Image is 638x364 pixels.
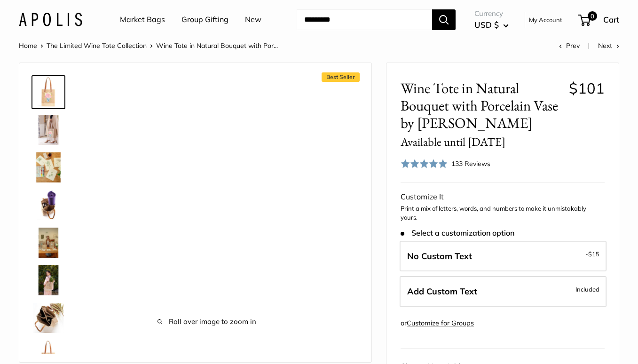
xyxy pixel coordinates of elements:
[529,14,562,25] a: My Account
[19,13,82,26] img: Apolis
[32,113,65,147] a: Wine Tote in Natural Bouquet with Porcelain Vase by Amy Logsdon
[32,75,65,109] a: Wine Tote in Natural Bouquet with Porcelain Vase by Amy Logsdon
[33,190,63,220] img: Wine Tote in Natural Bouquet with Porcelain Vase by Amy Logsdon
[407,251,472,261] span: No Custom Text
[401,79,561,150] span: Wine Tote in Natural Bouquet with Porcelain Vase by [PERSON_NAME]
[400,276,606,307] label: Add Custom Text
[33,228,63,258] img: Wine Tote in Natural Bouquet with Porcelain Vase by Amy Logsdon
[603,15,619,24] span: Cart
[407,319,474,327] a: Customize for Groups
[95,315,319,328] span: Roll over image to zoom in
[32,226,65,260] a: Wine Tote in Natural Bouquet with Porcelain Vase by Amy Logsdon
[401,229,514,237] span: Select a customization option
[33,152,63,182] img: Wine Tote in Natural Bouquet with Porcelain Vase by Amy Logsdon
[588,11,597,21] span: 0
[47,41,147,50] a: The Limited Wine Tote Collection
[474,7,509,20] span: Currency
[32,301,65,335] a: Wine Tote in Natural Bouquet with Porcelain Vase by Amy Logsdon
[245,13,261,27] a: New
[401,134,505,149] small: Available until [DATE]
[401,190,605,204] div: Customize It
[401,317,474,330] div: or
[33,303,63,333] img: Wine Tote in Natural Bouquet with Porcelain Vase by Amy Logsdon
[32,188,65,222] a: Wine Tote in Natural Bouquet with Porcelain Vase by Amy Logsdon
[322,72,360,82] span: Best Seller
[474,17,509,32] button: USD $
[120,13,165,27] a: Market Bags
[32,150,65,184] a: Wine Tote in Natural Bouquet with Porcelain Vase by Amy Logsdon
[156,41,278,50] span: Wine Tote in Natural Bouquet with Por...
[588,250,599,258] span: $15
[19,41,37,50] a: Home
[181,13,228,27] a: Group Gifting
[400,241,606,272] label: Leave Blank
[559,41,580,50] a: Prev
[33,77,63,107] img: Wine Tote in Natural Bouquet with Porcelain Vase by Amy Logsdon
[451,159,490,168] span: 133 Reviews
[297,9,432,30] input: Search...
[569,79,605,97] span: $101
[585,248,599,260] span: -
[33,265,63,295] img: Wine Tote in Natural Bouquet with Porcelain Vase by Amy Logsdon
[401,204,605,222] p: Print a mix of letters, words, and numbers to make it unmistakably yours.
[32,263,65,297] a: Wine Tote in Natural Bouquet with Porcelain Vase by Amy Logsdon
[407,286,477,297] span: Add Custom Text
[575,284,599,295] span: Included
[33,115,63,145] img: Wine Tote in Natural Bouquet with Porcelain Vase by Amy Logsdon
[474,20,499,30] span: USD $
[19,40,278,52] nav: Breadcrumb
[598,41,619,50] a: Next
[432,9,456,30] button: Search
[579,12,619,27] a: 0 Cart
